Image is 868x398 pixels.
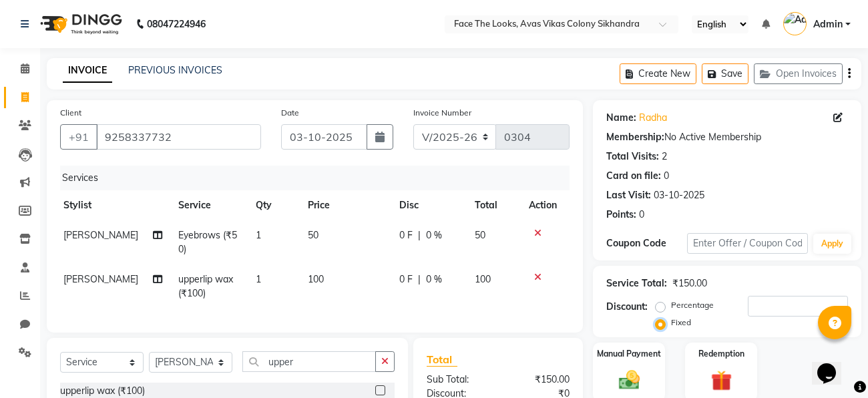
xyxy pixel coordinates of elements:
div: upperlip wax (₹100) [60,384,145,398]
span: 0 F [399,272,413,286]
div: 03-10-2025 [654,188,704,202]
label: Percentage [671,299,714,311]
div: Coupon Code [606,236,687,250]
div: Total Visits: [606,150,659,164]
div: Sub Total: [417,373,498,387]
button: +91 [60,124,97,150]
button: Apply [813,234,851,254]
span: Eyebrows (₹50) [178,229,237,255]
button: Open Invoices [754,63,843,84]
span: [PERSON_NAME] [63,229,138,241]
img: Admin [783,12,807,35]
span: 50 [475,229,485,241]
span: 50 [308,229,318,241]
div: Card on file: [606,169,661,183]
input: Enter Offer / Coupon Code [687,233,808,254]
div: Points: [606,208,636,222]
b: 08047224946 [147,5,206,43]
div: Last Visit: [606,188,651,202]
label: Client [60,107,81,119]
iframe: chat widget [812,345,855,385]
a: PREVIOUS INVOICES [128,64,222,76]
span: | [418,228,421,242]
div: 0 [664,169,669,183]
label: Invoice Number [413,107,471,119]
th: Action [521,190,565,220]
div: Service Total: [606,276,667,290]
span: 100 [308,273,324,285]
div: ₹150.00 [672,276,707,290]
label: Date [281,107,299,119]
div: Services [57,166,575,190]
div: ₹150.00 [498,373,580,387]
div: 0 [639,208,644,222]
a: Radha [639,111,667,125]
th: Qty [248,190,299,220]
span: 1 [256,229,261,241]
span: 1 [256,273,261,285]
span: 0 % [426,272,442,286]
th: Disc [391,190,466,220]
span: Total [427,353,457,367]
div: 2 [662,150,667,164]
span: Admin [813,17,843,31]
div: Discount: [606,300,648,314]
button: Save [702,63,748,84]
a: INVOICE [63,59,112,83]
th: Service [170,190,248,220]
th: Price [300,190,392,220]
th: Total [467,190,521,220]
input: Search by Name/Mobile/Email/Code [96,124,261,150]
label: Manual Payment [597,348,661,360]
img: _cash.svg [612,368,646,392]
button: Create New [620,63,696,84]
span: 0 F [399,228,413,242]
img: logo [34,5,126,43]
span: [PERSON_NAME] [63,273,138,285]
span: 100 [475,273,491,285]
th: Stylist [55,190,170,220]
span: upperlip wax (₹100) [178,273,233,299]
span: 0 % [426,228,442,242]
img: _gift.svg [704,368,738,394]
label: Fixed [671,317,691,329]
span: | [418,272,421,286]
div: No Active Membership [606,130,848,144]
label: Redemption [698,348,744,360]
div: Name: [606,111,636,125]
input: Search or Scan [242,351,376,372]
div: Membership: [606,130,664,144]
